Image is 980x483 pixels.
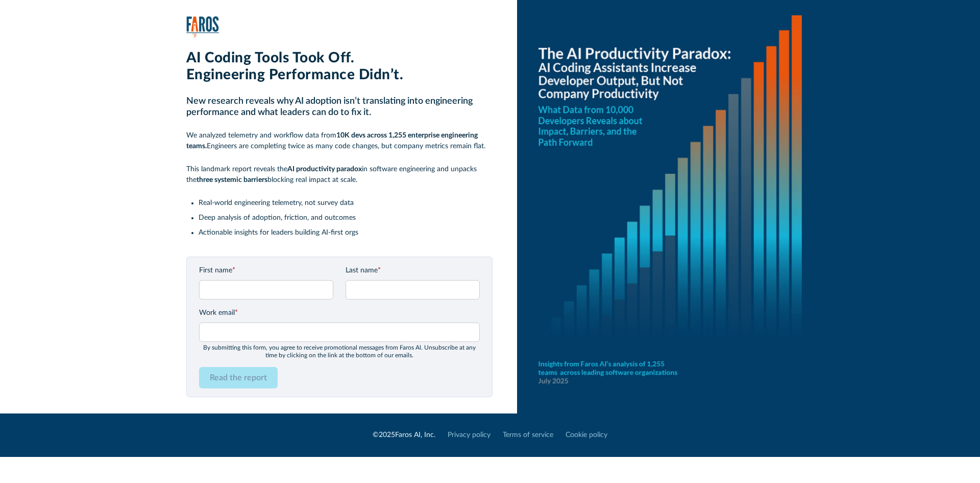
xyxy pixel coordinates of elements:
[566,430,607,441] a: Cookie policy
[186,16,219,37] img: Faros Logo
[186,130,493,152] p: We analyzed telemetry and workflow data from Engineers are completing twice as many code changes,...
[199,265,480,388] form: Email Form
[199,308,480,318] label: Work email
[186,96,493,118] h2: New research reveals why AI adoption isn’t translating into engineering performance and what lead...
[287,166,362,173] strong: AI productivity paradox
[199,227,493,238] li: Actionable insights for leaders building AI-first orgs
[379,431,395,439] span: 2025
[373,430,435,441] div: © Faros AI, Inc.
[186,164,493,186] p: This landmark report reveals the in software engineering and unpacks the blocking real impact at ...
[346,265,480,276] label: Last name
[199,198,493,209] li: Real-world engineering telemetry, not survey data
[197,176,267,183] strong: three systemic barriers
[448,430,491,441] a: Privacy policy
[186,50,493,67] h1: AI Coding Tools Took Off.
[186,66,493,84] h1: Engineering Performance Didn’t.
[199,367,278,388] input: Read the report
[186,132,478,150] strong: 10K devs across 1,255 enterprise engineering teams.
[199,213,493,223] li: Deep analysis of adoption, friction, and outcomes
[199,344,480,359] div: By submitting this form, you agree to receive promotional messages from Faros Al. Unsubscribe at ...
[503,430,553,441] a: Terms of service
[199,265,333,276] label: First name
